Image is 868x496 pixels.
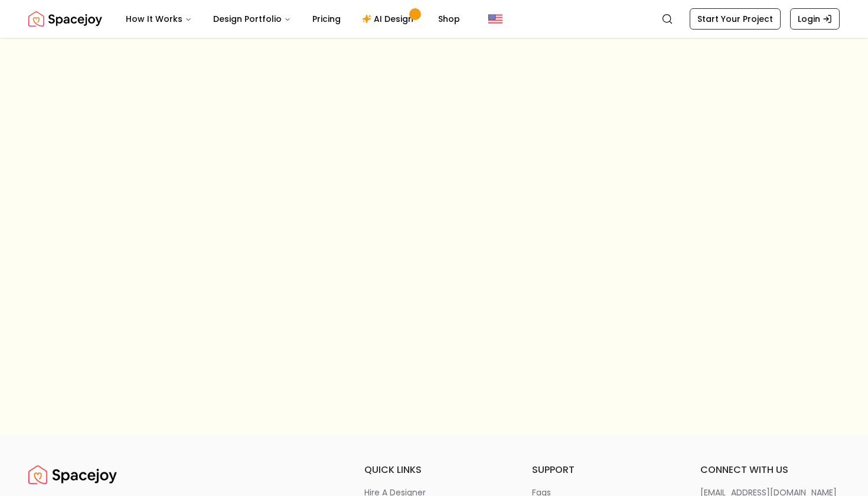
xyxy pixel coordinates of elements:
h6: support [532,463,671,477]
img: Spacejoy Logo [28,7,102,31]
a: Pricing [303,7,350,31]
a: AI Design [353,7,426,31]
a: Start Your Project [690,8,781,30]
a: Spacejoy [28,463,117,487]
h6: quick links [364,463,504,477]
a: Shop [429,7,469,31]
h6: connect with us [700,463,840,477]
a: Login [790,8,840,30]
nav: Main [116,7,469,31]
a: Spacejoy [28,7,102,31]
img: United States [488,12,502,26]
button: Design Portfolio [204,7,301,31]
img: Spacejoy Logo [28,463,117,487]
button: How It Works [116,7,201,31]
